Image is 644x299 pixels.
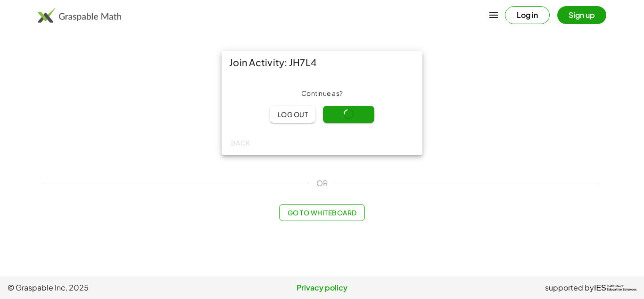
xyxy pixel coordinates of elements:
span: Log out [277,110,308,119]
button: Log out [270,106,315,123]
span: supported by [545,282,594,293]
button: Go to Whiteboard [279,204,364,221]
span: © Graspable Inc, 2025 [8,282,217,293]
span: Institute of Education Sciences [607,285,636,291]
a: Privacy policy [217,282,427,293]
a: IESInstitute ofEducation Sciences [594,282,636,293]
span: IES [594,283,606,292]
button: Log in [505,6,550,24]
span: Go to Whiteboard [287,208,356,217]
div: Continue as ? [229,89,415,98]
button: Sign up [557,6,606,24]
div: Join Activity: JH7L4 [222,51,422,74]
span: OR [316,178,328,189]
